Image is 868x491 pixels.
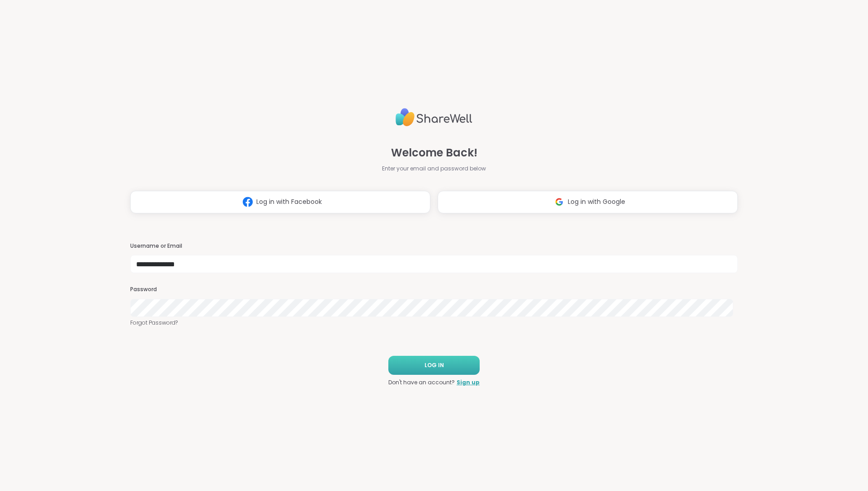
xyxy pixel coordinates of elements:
button: LOG IN [388,356,480,375]
a: Sign up [457,378,480,387]
h3: Username or Email [130,242,738,250]
button: Log in with Facebook [130,191,430,213]
span: Log in with Facebook [256,197,322,207]
span: Log in with Google [568,197,625,207]
h3: Password [130,286,738,293]
a: Forgot Password? [130,319,738,327]
span: Enter your email and password below [382,165,486,173]
img: ShareWell Logomark [239,194,256,210]
span: Don't have an account? [388,378,455,387]
img: ShareWell Logo [396,104,472,130]
span: LOG IN [425,361,444,369]
button: Log in with Google [438,191,738,213]
span: Welcome Back! [391,145,477,161]
img: ShareWell Logomark [551,194,568,210]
